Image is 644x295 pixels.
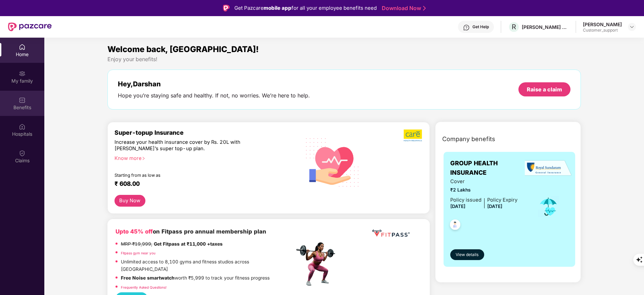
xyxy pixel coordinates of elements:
del: MRP ₹19,999, [121,241,152,247]
img: svg+xml;base64,PHN2ZyBpZD0iQ2xhaW0iIHhtbG5zPSJodHRwOi8vd3d3LnczLm9yZy8yMDAwL3N2ZyIgd2lkdGg9IjIwIi... [19,150,26,157]
div: Get Pazcare for all your employee benefits need [234,4,377,12]
div: Increase your health insurance cover by Rs. 20L with [PERSON_NAME]’s super top-up plan. [114,139,265,152]
div: [PERSON_NAME] ENGINEERS PVT. LTD. [522,24,569,30]
span: Cover [450,178,517,185]
div: ₹ 608.00 [114,180,288,188]
img: svg+xml;base64,PHN2ZyBpZD0iQmVuZWZpdHMiIHhtbG5zPSJodHRwOi8vd3d3LnczLm9yZy8yMDAwL3N2ZyIgd2lkdGg9Ij... [19,97,26,103]
div: Policy Expiry [487,196,517,204]
div: Hope you’re staying safe and healthy. If not, no worries. We’re here to help. [118,92,310,99]
img: fppp.png [371,227,411,240]
span: GROUP HEALTH INSURANCE [450,159,528,178]
span: [DATE] [487,204,502,209]
strong: Get Fitpass at ₹11,000 +taxes [154,241,223,247]
button: View details [450,249,484,260]
div: Super-topup Insurance [114,129,294,136]
img: svg+xml;base64,PHN2ZyBpZD0iSGVscC0zMngzMiIgeG1sbnM9Imh0dHA6Ly93d3cudzMub3JnLzIwMDAvc3ZnIiB3aWR0aD... [463,24,470,31]
img: icon [538,196,559,218]
img: fpp.png [294,241,341,288]
img: svg+xml;base64,PHN2ZyBpZD0iSG9tZSIgeG1sbnM9Imh0dHA6Ly93d3cudzMub3JnLzIwMDAvc3ZnIiB3aWR0aD0iMjAiIG... [19,44,26,50]
b: on Fitpass pro annual membership plan [116,228,266,235]
div: Enjoy your benefits! [107,56,581,63]
div: Know more [114,155,290,160]
img: Stroke [423,5,426,12]
div: Starting from as low as [114,173,266,177]
img: Logo [223,5,230,11]
b: Upto 45% off [116,228,153,235]
span: [DATE] [450,204,465,209]
img: svg+xml;base64,PHN2ZyB4bWxucz0iaHR0cDovL3d3dy53My5vcmcvMjAwMC9zdmciIHdpZHRoPSI0OC45NDMiIGhlaWdodD... [447,217,463,234]
img: svg+xml;base64,PHN2ZyB3aWR0aD0iMjAiIGhlaWdodD0iMjAiIHZpZXdCb3g9IjAgMCAyMCAyMCIgZmlsbD0ibm9uZSIgeG... [19,70,26,77]
a: Frequently Asked Questions! [121,285,167,289]
div: Policy issued [450,196,481,204]
div: Get Help [472,24,489,30]
div: Hey, Darshan [118,80,310,88]
span: Welcome back, [GEOGRAPHIC_DATA]! [107,44,259,54]
img: svg+xml;base64,PHN2ZyBpZD0iSG9zcGl0YWxzIiB4bWxucz0iaHR0cDovL3d3dy53My5vcmcvMjAwMC9zdmciIHdpZHRoPS... [19,123,26,130]
p: Unlimited access to 8,100 gyms and fitness studios across [GEOGRAPHIC_DATA] [121,258,294,273]
span: View details [456,252,478,258]
img: New Pazcare Logo [8,23,52,31]
button: Buy Now [114,195,145,207]
a: Download Now [382,5,424,12]
img: svg+xml;base64,PHN2ZyBpZD0iRHJvcGRvd24tMzJ4MzIiIHhtbG5zPSJodHRwOi8vd3d3LnczLm9yZy8yMDAwL3N2ZyIgd2... [629,24,635,30]
a: Fitpass gym near you [121,251,155,255]
img: b5dec4f62d2307b9de63beb79f102df3.png [404,129,423,142]
strong: Free Noise smartwatch [121,275,175,281]
span: Company benefits [442,134,495,144]
div: Raise a claim [527,86,562,93]
span: ₹2 Lakhs [450,186,517,194]
div: [PERSON_NAME] [583,21,622,28]
strong: mobile app [264,5,291,11]
span: R [512,23,516,31]
p: worth ₹5,999 to track your fitness progress [121,275,270,282]
img: svg+xml;base64,PHN2ZyB4bWxucz0iaHR0cDovL3d3dy53My5vcmcvMjAwMC9zdmciIHhtbG5zOnhsaW5rPSJodHRwOi8vd3... [301,129,365,195]
img: insurerLogo [525,160,572,176]
span: right [142,157,145,160]
div: Customer_support [583,28,622,33]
